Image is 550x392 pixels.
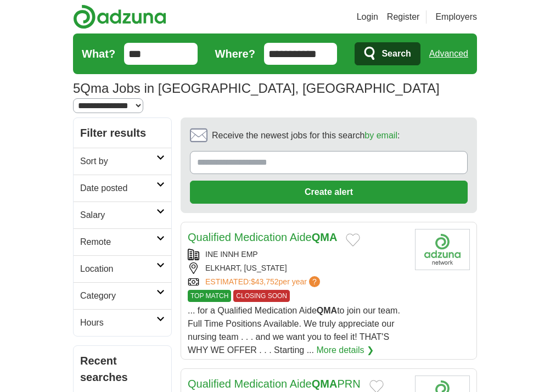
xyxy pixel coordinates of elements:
[188,249,406,260] div: INE INNH EMP
[212,129,400,142] span: Receive the newest jobs for this search :
[80,289,156,303] h2: Category
[73,79,80,98] span: 5
[80,236,156,249] h2: Remote
[205,276,322,288] a: ESTIMATED:$43,752per year?
[316,344,374,357] a: More details ❯
[74,148,171,175] a: Sort by
[215,46,255,62] label: Where?
[355,42,420,65] button: Search
[188,306,400,355] span: ... for a Qualified Medication Aide to join our team. Full Time Positions Available. We truly app...
[74,228,171,255] a: Remote
[74,282,171,309] a: Category
[80,316,156,329] h2: Hours
[80,155,156,168] h2: Sort by
[188,231,337,243] a: Qualified Medication AideQMA
[80,209,156,222] h2: Salary
[73,4,166,29] img: Adzuna logo
[190,181,468,204] button: Create alert
[188,378,361,390] a: Qualified Medication AideQMAPRN
[364,131,397,140] a: by email
[74,255,171,282] a: Location
[74,118,171,148] h2: Filter results
[80,182,156,195] h2: Date posted
[415,229,470,270] img: Company logo
[312,231,338,243] strong: QMA
[387,10,420,24] a: Register
[80,352,165,385] h2: Recent searches
[73,81,440,96] h1: Qma Jobs in [GEOGRAPHIC_DATA], [GEOGRAPHIC_DATA]
[251,277,279,286] span: $43,752
[357,10,378,24] a: Login
[429,43,468,65] a: Advanced
[435,10,477,24] a: Employers
[309,276,320,287] span: ?
[188,290,231,302] span: TOP MATCH
[74,175,171,201] a: Date posted
[346,233,360,247] button: Add to favorite jobs
[317,306,337,315] strong: QMA
[312,378,338,390] strong: QMA
[381,43,411,65] span: Search
[74,201,171,228] a: Salary
[74,309,171,336] a: Hours
[188,262,406,274] div: ELKHART, [US_STATE]
[82,46,115,62] label: What?
[80,262,156,276] h2: Location
[233,290,290,302] span: CLOSING SOON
